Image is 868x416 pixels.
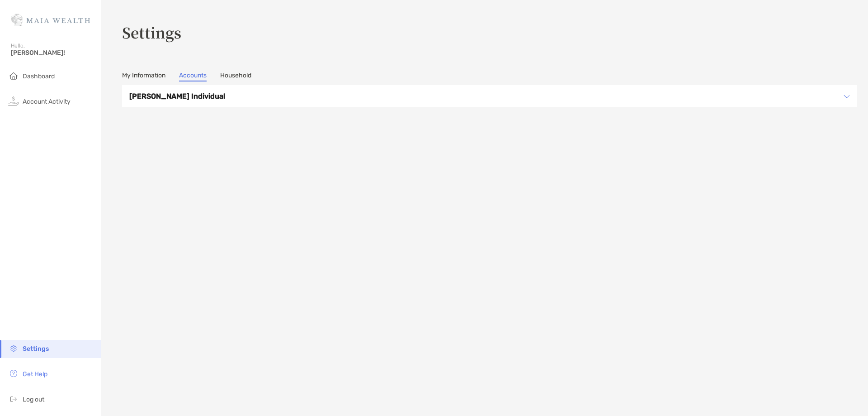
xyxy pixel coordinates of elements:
h3: [PERSON_NAME] Individual [129,91,838,102]
span: Get Help [23,370,47,378]
div: icon arrow[PERSON_NAME] Individual [122,85,857,107]
img: logout icon [8,393,19,404]
span: Log out [23,396,44,403]
img: settings icon [8,343,19,354]
span: Account Activity [23,98,71,105]
img: icon arrow [844,93,850,100]
img: household icon [8,70,19,81]
span: [PERSON_NAME]! [11,49,95,57]
img: Zoe Logo [11,4,90,36]
img: activity icon [8,96,19,106]
span: Dashboard [23,72,55,80]
a: Accounts [179,72,207,81]
a: My Information [122,72,165,81]
h3: Settings [122,22,857,43]
img: get-help icon [8,368,19,379]
a: Household [220,72,251,81]
span: Settings [23,345,49,353]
